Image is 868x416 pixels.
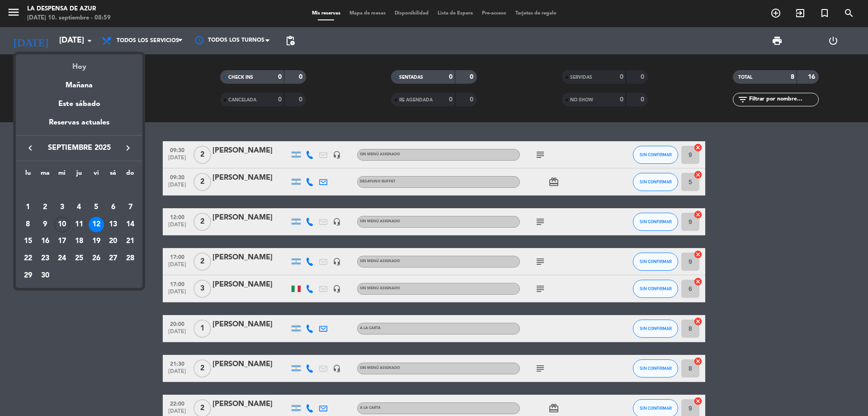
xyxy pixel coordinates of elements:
div: 1 [20,200,36,215]
div: 21 [123,234,138,249]
td: 2 de septiembre de 2025 [37,199,54,216]
td: 15 de septiembre de 2025 [19,233,37,250]
div: 11 [71,217,87,232]
td: 24 de septiembre de 2025 [53,250,71,267]
td: 7 de septiembre de 2025 [122,199,139,216]
div: 3 [54,200,70,215]
th: lunes [19,168,37,182]
div: 6 [105,200,121,215]
div: 4 [71,200,87,215]
div: 5 [89,200,104,215]
div: 24 [54,251,70,266]
td: SEP. [19,182,139,199]
td: 3 de septiembre de 2025 [53,199,71,216]
td: 12 de septiembre de 2025 [88,216,105,233]
th: miércoles [53,168,71,182]
th: viernes [88,168,105,182]
td: 25 de septiembre de 2025 [71,250,88,267]
td: 22 de septiembre de 2025 [19,250,37,267]
td: 6 de septiembre de 2025 [105,199,122,216]
div: 13 [105,217,121,232]
div: 29 [20,268,36,283]
div: 22 [20,251,36,266]
div: 7 [123,200,138,215]
th: sábado [105,168,122,182]
td: 19 de septiembre de 2025 [88,233,105,250]
td: 1 de septiembre de 2025 [19,199,37,216]
div: 14 [123,217,138,232]
td: 27 de septiembre de 2025 [105,250,122,267]
i: keyboard_arrow_right [123,143,133,153]
td: 17 de septiembre de 2025 [53,233,71,250]
div: 27 [105,251,121,266]
th: jueves [71,168,88,182]
td: 4 de septiembre de 2025 [71,199,88,216]
td: 30 de septiembre de 2025 [37,267,54,284]
div: 28 [123,251,138,266]
div: 8 [20,217,36,232]
td: 14 de septiembre de 2025 [122,216,139,233]
div: 16 [38,234,53,249]
td: 29 de septiembre de 2025 [19,267,37,284]
div: 23 [38,251,53,266]
div: 15 [20,234,36,249]
td: 18 de septiembre de 2025 [71,233,88,250]
td: 23 de septiembre de 2025 [37,250,54,267]
div: 19 [89,234,104,249]
div: Mañana [16,73,142,91]
div: 2 [38,200,53,215]
td: 21 de septiembre de 2025 [122,233,139,250]
td: 9 de septiembre de 2025 [37,216,54,233]
th: domingo [122,168,139,182]
i: keyboard_arrow_left [25,143,36,153]
td: 5 de septiembre de 2025 [88,199,105,216]
div: 12 [89,217,104,232]
td: 26 de septiembre de 2025 [88,250,105,267]
td: 16 de septiembre de 2025 [37,233,54,250]
div: Hoy [16,54,142,73]
button: keyboard_arrow_left [22,142,38,154]
div: 26 [89,251,104,266]
div: 9 [38,217,53,232]
div: 30 [38,268,53,283]
td: 11 de septiembre de 2025 [71,216,88,233]
td: 28 de septiembre de 2025 [122,250,139,267]
td: 10 de septiembre de 2025 [53,216,71,233]
td: 13 de septiembre de 2025 [105,216,122,233]
div: Reservas actuales [16,117,142,135]
div: 25 [71,251,87,266]
div: 10 [54,217,70,232]
span: septiembre 2025 [38,142,120,154]
div: 18 [71,234,87,249]
td: 20 de septiembre de 2025 [105,233,122,250]
td: 8 de septiembre de 2025 [19,216,37,233]
th: martes [37,168,54,182]
div: 17 [54,234,70,249]
button: keyboard_arrow_right [120,142,136,154]
div: Este sábado [16,91,142,117]
div: 20 [105,234,121,249]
